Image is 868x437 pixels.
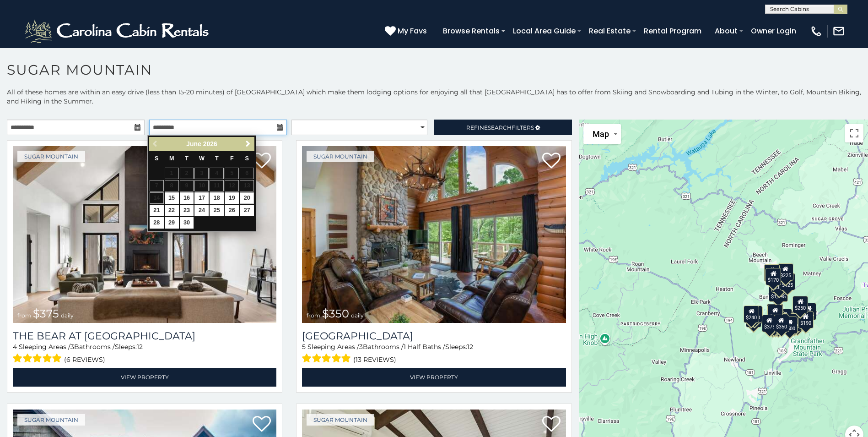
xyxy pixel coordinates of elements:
a: Local Area Guide [508,23,580,39]
div: $225 [778,263,793,281]
a: 28 [150,217,164,229]
a: Add to favorites [253,415,271,434]
div: $240 [764,264,780,282]
div: $155 [801,303,816,320]
a: 24 [194,205,209,216]
span: daily [61,312,74,319]
a: RefineSearchFilters [434,120,571,135]
h3: Grouse Moor Lodge [302,330,566,342]
span: Map [593,129,609,139]
div: $1,095 [769,284,788,302]
button: Toggle fullscreen view [845,124,863,142]
div: $350 [773,315,789,332]
a: 19 [225,192,239,204]
a: Real Estate [584,23,635,39]
div: $250 [793,296,808,313]
a: 23 [180,205,194,216]
span: 12 [467,343,473,351]
div: $200 [776,309,792,326]
span: 4 [13,343,17,351]
div: $240 [744,306,759,323]
div: $500 [782,317,798,334]
a: Rental Program [639,23,706,39]
a: 18 [210,192,224,204]
a: The Bear At [GEOGRAPHIC_DATA] [13,330,276,342]
div: Sleeping Areas / Bathrooms / Sleeps: [13,342,276,366]
span: 12 [137,343,143,351]
span: 3 [359,343,363,351]
div: $265 [768,304,783,321]
img: phone-regular-white.png [810,25,823,38]
button: Change map style [583,124,621,144]
div: $125 [780,273,795,290]
a: Sugar Mountain [17,151,85,162]
span: $375 [33,307,59,320]
span: (6 reviews) [64,354,105,366]
img: White-1-2.png [23,17,213,45]
span: (13 reviews) [353,354,396,366]
h3: The Bear At Sugar Mountain [13,330,276,342]
span: from [17,312,31,319]
span: 2026 [203,140,217,147]
div: $375 [762,315,777,332]
span: $350 [322,307,349,320]
a: Browse Rentals [438,23,504,39]
a: Owner Login [746,23,801,39]
span: Sunday [155,155,158,162]
span: Refine Filters [466,124,534,131]
span: Search [488,124,512,131]
a: 26 [225,205,239,216]
a: Add to favorites [542,152,561,171]
span: Next [244,140,252,147]
div: $190 [767,304,782,321]
a: View Property [302,368,566,387]
a: 20 [240,192,254,204]
a: 22 [165,205,179,216]
img: The Bear At Sugar Mountain [13,146,276,323]
a: My Favs [385,25,429,37]
img: mail-regular-white.png [832,25,845,38]
a: Add to favorites [253,152,271,171]
img: Grouse Moor Lodge [302,146,566,323]
span: Monday [169,155,174,162]
a: 15 [165,192,179,204]
a: 29 [165,217,179,229]
a: About [710,23,742,39]
span: June [186,140,201,147]
div: $195 [787,314,802,331]
a: 16 [180,192,194,204]
a: 17 [194,192,209,204]
a: Add to favorites [542,415,561,434]
div: $190 [798,311,814,328]
a: Sugar Mountain [17,414,85,426]
span: Thursday [215,155,219,162]
a: Sugar Mountain [307,414,374,426]
span: from [307,312,320,319]
a: [GEOGRAPHIC_DATA] [302,330,566,342]
span: Wednesday [199,155,205,162]
div: $170 [766,268,781,285]
span: 1 Half Baths / [404,343,445,351]
div: $300 [767,305,783,322]
span: My Favs [398,25,427,37]
a: 21 [150,205,164,216]
a: Next [242,138,253,150]
a: Sugar Mountain [307,151,374,162]
a: 27 [240,205,254,216]
div: Sleeping Areas / Bathrooms / Sleeps: [302,342,566,366]
a: Grouse Moor Lodge from $350 daily [302,146,566,323]
span: Saturday [245,155,248,162]
a: 25 [210,205,224,216]
span: 3 [70,343,74,351]
a: 30 [180,217,194,229]
span: daily [351,312,364,319]
span: Friday [230,155,234,162]
span: 5 [302,343,306,351]
span: Tuesday [185,155,189,162]
a: The Bear At Sugar Mountain from $375 daily [13,146,276,323]
a: View Property [13,368,276,387]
